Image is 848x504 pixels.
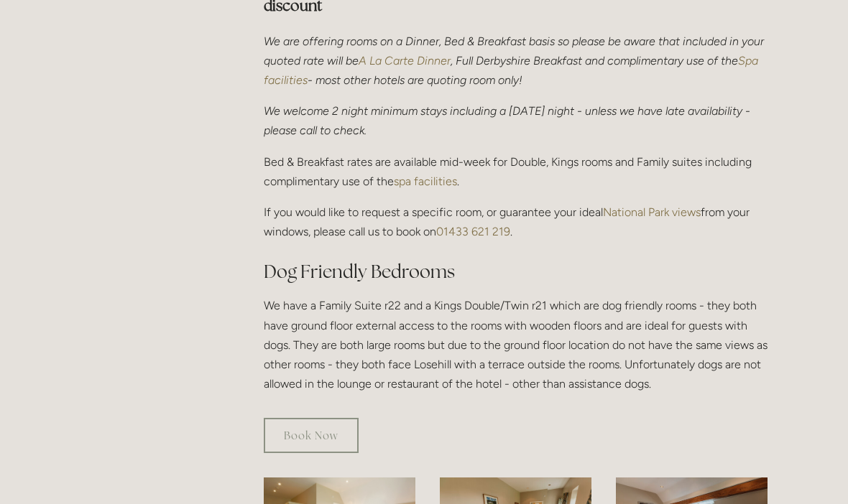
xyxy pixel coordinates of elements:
em: We welcome 2 night minimum stays including a [DATE] night - unless we have late availability - pl... [264,104,753,137]
a: A La Carte Dinner [359,54,451,67]
p: Bed & Breakfast rates are available mid-week for Double, Kings rooms and Family suites including ... [264,152,768,191]
a: Book Now [264,418,359,453]
em: , Full Derbyshire Breakfast and complimentary use of the [451,54,738,67]
p: If you would like to request a specific room, or guarantee your ideal from your windows, please c... [264,202,768,241]
em: - most other hotels are quoting room only! [308,73,522,87]
em: We are offering rooms on a Dinner, Bed & Breakfast basis so please be aware that included in your... [264,34,767,67]
h2: Dog Friendly Bedrooms [264,259,768,284]
a: spa facilities [394,174,457,188]
p: We have a Family Suite r22 and a Kings Double/Twin r21 which are dog friendly rooms - they both h... [264,296,768,393]
a: 01433 621 219 [436,225,510,238]
a: National Park views [603,205,701,219]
